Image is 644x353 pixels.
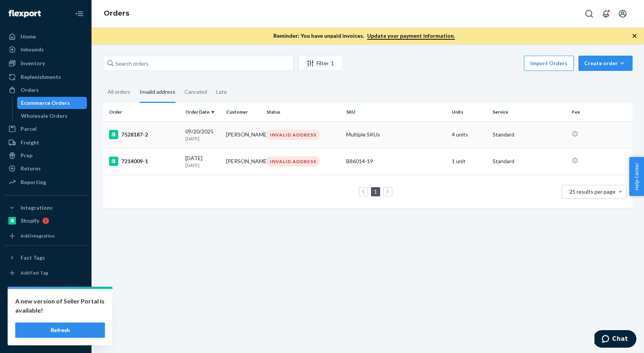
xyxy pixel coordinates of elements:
p: Standard [493,131,566,138]
div: 7528187-2 [109,130,179,139]
button: Filter [298,56,342,71]
a: Add Fast Tag [5,267,87,279]
span: 25 results per page [569,188,615,195]
td: [PERSON_NAME] [223,121,264,148]
th: Fee [569,103,633,121]
div: Filter [299,59,342,67]
div: Freight [21,139,39,146]
button: Open notifications [598,6,613,21]
div: Create order [584,59,627,67]
a: Ecommerce Orders [17,97,87,109]
div: INVALID ADDRESS [267,156,320,167]
div: Reporting [21,178,46,186]
ol: breadcrumbs [98,3,135,25]
th: Status [263,103,343,121]
img: Flexport logo [8,10,41,18]
button: Fast Tags [5,252,87,264]
div: Orders [21,86,39,94]
a: Help Center [5,319,87,331]
div: Customer [226,109,261,115]
div: 1 [331,59,334,67]
iframe: Opens a widget where you can chat to one of our agents [594,330,636,349]
div: Invalid address [140,82,175,103]
th: Order [103,103,182,121]
button: Close Navigation [72,6,87,21]
a: Add Integration [5,230,87,242]
button: Create order [578,56,633,71]
a: Parcel [5,123,87,135]
div: Late [216,82,227,102]
div: Wholesale Orders [21,112,67,120]
p: [DATE] [185,162,220,168]
th: Service [490,103,569,121]
div: Parcel [21,125,37,133]
p: Standard [493,157,566,165]
p: A new version of Seller Portal is available! [15,297,105,315]
a: Replenishments [5,71,87,83]
div: Add Fast Tag [21,270,48,276]
a: Returns [5,162,87,175]
button: Import Orders [524,56,574,71]
div: All orders [108,82,130,102]
div: Shopify [21,217,39,225]
button: Open Search Box [581,6,597,21]
div: Returns [21,165,41,172]
td: 4 units [449,121,490,148]
a: Prep [5,149,87,162]
button: Open account menu [615,6,630,21]
th: Order Date [182,103,223,121]
td: [PERSON_NAME] [223,148,264,175]
a: Shopify [5,215,87,227]
a: Inventory [5,57,87,69]
a: Orders [104,9,129,18]
div: 7214009-1 [109,157,179,166]
th: Units [449,103,490,121]
td: 1 unit [449,148,490,175]
a: Settings [5,293,87,305]
button: Give Feedback [5,332,87,344]
a: Wholesale Orders [17,110,87,122]
a: Orders [5,84,87,96]
input: Search orders [103,56,294,71]
td: Multiple SKUs [343,121,449,148]
div: Home [21,33,36,40]
button: Integrations [5,202,87,214]
a: Update your payment information. [367,32,455,40]
button: Refresh [15,323,105,338]
div: [DATE] [185,154,220,168]
div: Add Integration [21,233,55,239]
th: SKU [343,103,449,121]
div: B86014-19 [346,157,446,165]
a: Page 1 is your current page [373,188,379,195]
div: Replenishments [21,73,61,81]
div: Ecommerce Orders [21,99,70,107]
p: [DATE] [185,135,220,142]
div: Canceled [185,82,207,102]
div: Fast Tags [21,254,45,262]
a: Home [5,30,87,43]
a: Inbounds [5,43,87,56]
div: 09/20/2025 [185,128,220,142]
a: Reporting [5,176,87,188]
div: Prep [21,152,32,159]
div: Inventory [21,59,45,67]
a: Freight [5,136,87,149]
button: Talk to Support [5,306,87,318]
div: Integrations [21,204,53,212]
p: Reminder: You have unpaid invoices. [273,32,455,40]
div: INVALID ADDRESS [267,130,320,140]
button: Help Center [629,157,644,196]
div: Inbounds [21,46,44,53]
